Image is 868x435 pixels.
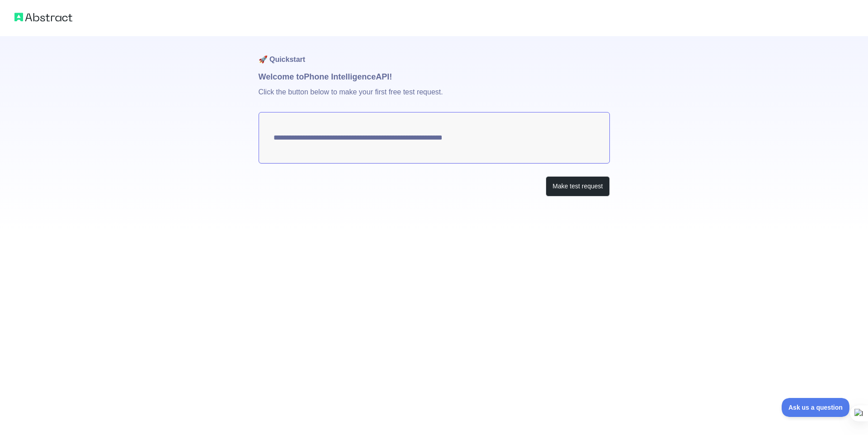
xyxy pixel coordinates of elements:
[259,36,610,70] h1: 🚀 Quickstart
[546,176,609,196] button: Make test request
[259,83,610,112] p: Click the button below to make your first free test request.
[782,398,850,417] iframe: Toggle Customer Support
[259,70,610,83] h1: Welcome to Phone Intelligence API!
[14,11,72,23] img: Abstract logo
